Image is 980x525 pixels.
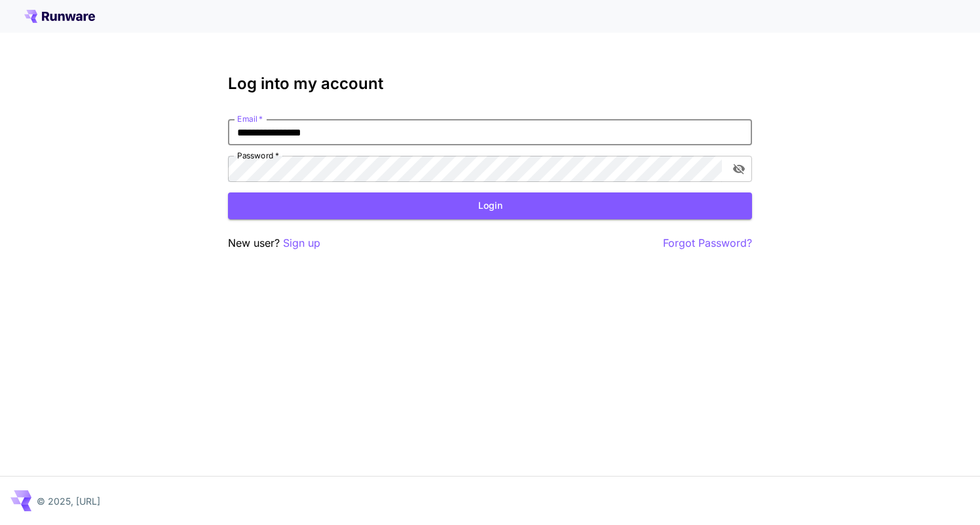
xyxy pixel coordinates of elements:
label: Password [237,150,279,161]
label: Email [237,113,263,124]
h3: Log into my account [228,75,752,93]
button: toggle password visibility [727,157,751,181]
button: Sign up [283,235,320,251]
p: © 2025, [URL] [37,494,100,508]
button: Login [228,192,752,219]
p: New user? [228,235,320,251]
button: Forgot Password? [663,235,752,251]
